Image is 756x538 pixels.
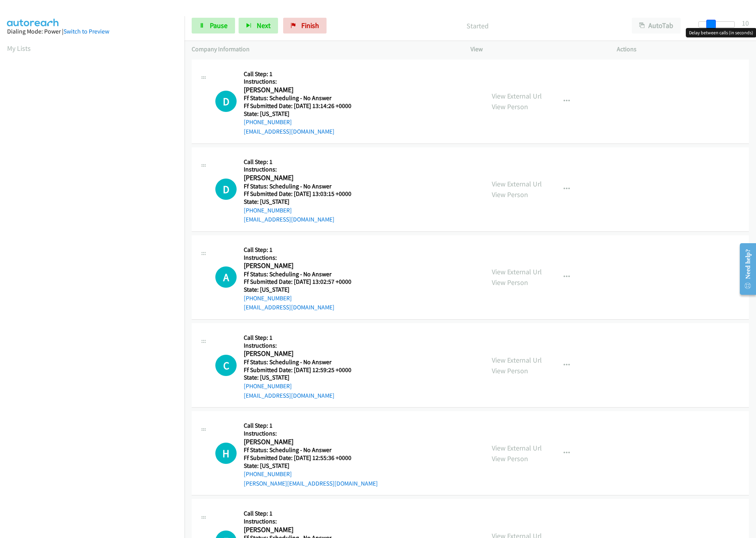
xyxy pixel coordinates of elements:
[7,61,185,435] iframe: Dialpad
[301,21,319,30] span: Finish
[244,158,351,166] h5: Call Step: 1
[244,294,292,302] a: [PHONE_NUMBER]
[244,246,351,254] h5: Call Step: 1
[244,349,351,358] h2: [PERSON_NAME]
[215,91,237,112] div: The call is yet to be attempted
[244,173,351,182] h2: [PERSON_NAME]
[215,266,237,288] h1: A
[742,18,749,28] div: 10
[470,45,603,54] p: View
[244,70,351,78] h5: Call Step: 1
[617,45,749,54] p: Actions
[215,179,237,200] h1: D
[244,303,334,311] a: [EMAIL_ADDRESS][DOMAIN_NAME]
[244,286,351,294] h5: State: [US_STATE]
[244,454,378,462] h5: Ff Submitted Date: [DATE] 12:55:36 +0000
[492,366,528,375] a: View Person
[244,470,292,478] a: [PHONE_NUMBER]
[244,437,378,447] h2: [PERSON_NAME]
[244,358,351,366] h5: Ff Status: Scheduling - No Answer
[244,207,292,214] a: [PHONE_NUMBER]
[734,238,756,300] iframe: Resource Center
[239,18,278,34] button: Next
[244,270,351,278] h5: Ff Status: Scheduling - No Answer
[215,179,237,200] div: The call is yet to be attempted
[492,356,542,365] a: View External Url
[244,430,378,437] h5: Instructions:
[492,443,542,452] a: View External Url
[244,128,334,135] a: [EMAIL_ADDRESS][DOMAIN_NAME]
[244,518,351,525] h5: Instructions:
[492,190,528,199] a: View Person
[244,480,378,487] a: [PERSON_NAME][EMAIL_ADDRESS][DOMAIN_NAME]
[7,44,31,53] a: My Lists
[244,392,334,399] a: [EMAIL_ADDRESS][DOMAIN_NAME]
[283,18,327,34] a: Finish
[244,366,351,374] h5: Ff Submitted Date: [DATE] 12:59:25 +0000
[244,190,351,198] h5: Ff Submitted Date: [DATE] 13:03:15 +0000
[244,342,351,350] h5: Instructions:
[244,374,351,382] h5: State: [US_STATE]
[492,278,528,287] a: View Person
[7,27,177,36] div: Dialing Mode: Power |
[192,45,456,54] p: Company Information
[63,28,109,35] a: Switch to Preview
[244,94,351,102] h5: Ff Status: Scheduling - No Answer
[257,21,271,30] span: Next
[492,267,542,276] a: View External Url
[215,443,237,464] div: The call is yet to be attempted
[244,254,351,262] h5: Instructions:
[215,266,237,288] div: The call is yet to be attempted
[492,179,542,188] a: View External Url
[244,182,351,190] h5: Ff Status: Scheduling - No Answer
[244,102,351,110] h5: Ff Submitted Date: [DATE] 13:14:26 +0000
[244,446,378,454] h5: Ff Status: Scheduling - No Answer
[244,216,334,223] a: [EMAIL_ADDRESS][DOMAIN_NAME]
[244,382,292,390] a: [PHONE_NUMBER]
[192,18,235,34] a: Pause
[244,422,378,430] h5: Call Step: 1
[244,525,351,534] h2: [PERSON_NAME]
[244,261,351,270] h2: [PERSON_NAME]
[244,118,292,126] a: [PHONE_NUMBER]
[244,86,351,95] h2: [PERSON_NAME]
[244,198,351,206] h5: State: [US_STATE]
[492,91,542,101] a: View External Url
[337,20,618,31] p: Started
[244,278,351,286] h5: Ff Submitted Date: [DATE] 13:02:57 +0000
[210,21,228,30] span: Pause
[244,166,351,173] h5: Instructions:
[492,102,528,111] a: View Person
[215,91,237,112] h1: D
[215,443,237,464] h1: H
[215,355,237,376] h1: C
[492,454,528,463] a: View Person
[632,18,681,34] button: AutoTab
[215,355,237,376] div: The call is yet to be attempted
[244,78,351,86] h5: Instructions:
[244,462,378,470] h5: State: [US_STATE]
[244,510,351,518] h5: Call Step: 1
[244,110,351,118] h5: State: [US_STATE]
[244,334,351,342] h5: Call Step: 1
